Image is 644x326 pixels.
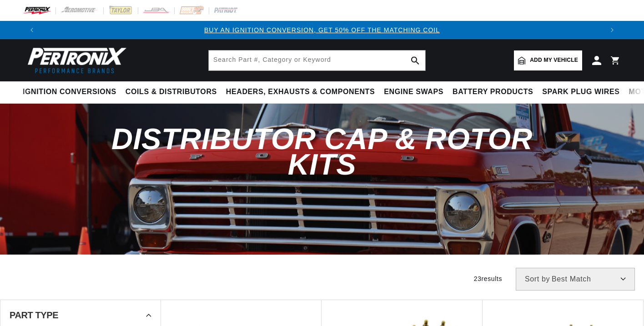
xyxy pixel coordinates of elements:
summary: Headers, Exhausts & Components [221,81,379,103]
summary: Battery Products [448,81,538,103]
span: Headers, Exhausts & Components [226,87,375,97]
span: Ignition Conversions [23,87,116,97]
span: Sort by [525,276,550,283]
summary: Engine Swaps [379,81,448,103]
span: Distributor Cap & Rotor Kits [111,122,533,181]
summary: Coils & Distributors [121,81,221,103]
a: BUY AN IGNITION CONVERSION, GET 50% OFF THE MATCHING COIL [204,26,440,34]
select: Sort by [516,268,635,291]
span: 23 results [474,275,502,282]
span: Coils & Distributors [126,87,217,97]
span: Part Type [10,311,58,320]
button: Translation missing: en.sections.announcements.next_announcement [603,21,621,39]
summary: Spark Plug Wires [538,81,624,103]
input: Search Part #, Category or Keyword [209,50,425,70]
span: Engine Swaps [384,87,443,97]
summary: Ignition Conversions [23,81,121,103]
div: 1 of 3 [41,25,603,35]
span: Battery Products [453,87,533,97]
img: Pertronix [23,45,127,76]
span: Add my vehicle [530,56,578,65]
div: Announcement [41,25,603,35]
a: Add my vehicle [514,50,582,70]
button: Translation missing: en.sections.announcements.previous_announcement [23,21,41,39]
button: search button [405,50,425,70]
span: Spark Plug Wires [542,87,619,97]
